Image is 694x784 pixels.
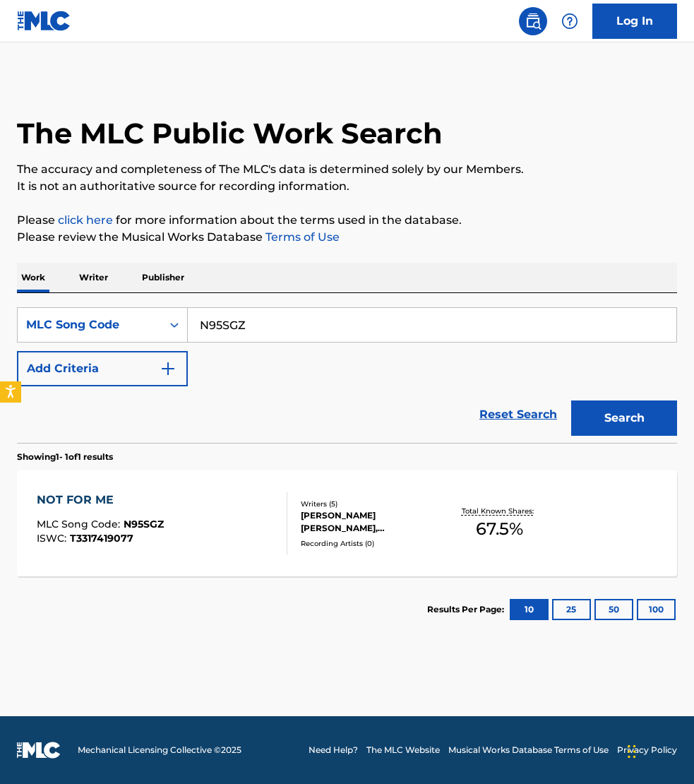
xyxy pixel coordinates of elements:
[17,470,677,576] a: NOT FOR MEMLC Song Code:N95SGZISWC:T3317419077Writers (5)[PERSON_NAME] [PERSON_NAME], [PERSON_NAM...
[17,11,71,31] img: MLC Logo
[594,599,633,620] button: 50
[17,351,188,386] button: Add Criteria
[17,116,443,151] h1: The MLC Public Work Search
[301,538,444,549] div: Recording Artists ( 0 )
[301,509,444,535] div: [PERSON_NAME] [PERSON_NAME], [PERSON_NAME], [PERSON_NAME] [PERSON_NAME] [PERSON_NAME] [PERSON_NAME]
[552,599,591,620] button: 25
[510,599,549,620] button: 10
[37,518,124,530] span: MLC Song Code :
[124,518,164,530] span: N95SGZ
[628,730,636,773] div: Drag
[17,263,49,292] p: Work
[78,744,241,756] span: Mechanical Licensing Collective © 2025
[448,744,609,756] a: Musical Works Database Terms of Use
[37,492,164,509] div: NOT FOR ME
[138,263,189,292] p: Publisher
[472,399,564,430] a: Reset Search
[26,316,153,333] div: MLC Song Code
[556,7,584,35] div: Help
[561,13,578,30] img: help
[301,499,444,509] div: Writers ( 5 )
[309,744,358,756] a: Need Help?
[58,213,113,227] a: click here
[17,307,677,443] form: Search Form
[75,263,112,292] p: Writer
[17,212,677,229] p: Please for more information about the terms used in the database.
[637,599,676,620] button: 100
[263,230,340,244] a: Terms of Use
[17,451,113,463] p: Showing 1 - 1 of 1 results
[519,7,547,35] a: Public Search
[476,516,523,542] span: 67.5 %
[462,506,537,516] p: Total Known Shares:
[592,4,677,39] a: Log In
[525,13,542,30] img: search
[617,744,677,756] a: Privacy Policy
[571,400,677,436] button: Search
[17,742,61,759] img: logo
[17,178,677,195] p: It is not an authoritative source for recording information.
[366,744,440,756] a: The MLC Website
[17,161,677,178] p: The accuracy and completeness of The MLC's data is determined solely by our Members.
[70,532,133,545] span: T3317419077
[37,532,70,545] span: ISWC :
[17,229,677,246] p: Please review the Musical Works Database
[160,360,177,377] img: 9d2ae6d4665cec9f34b9.svg
[623,716,694,784] iframe: Chat Widget
[427,603,508,616] p: Results Per Page:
